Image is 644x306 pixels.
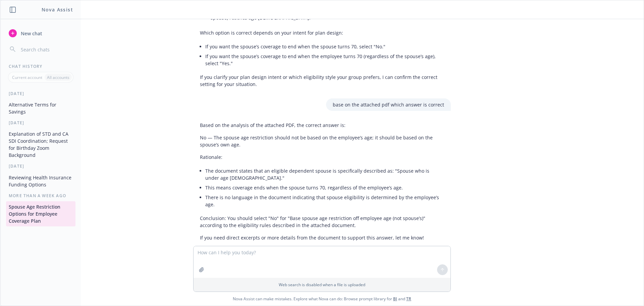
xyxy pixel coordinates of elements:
[6,128,75,161] button: Explanation of STD and CA SDI Coordination; Request for Birthday Zoom Background
[42,6,73,13] h1: Nova Assist
[200,134,444,148] p: No — The spouse age restriction should not be based on the employee’s age; it should be based on ...
[6,27,75,39] button: New chat
[205,42,444,51] li: If you want the spouse’s coverage to end when the spouse turns 70, select "No."
[1,193,81,199] div: More than a week ago
[19,30,42,37] span: New chat
[12,75,42,80] p: Current account
[47,75,69,80] p: All accounts
[200,74,444,88] p: If you clarify your plan design intent or which eligibility style your group prefers, I can confi...
[200,122,444,129] p: Based on the analysis of the attached PDF, the correct answer is:
[205,51,444,68] li: If you want the spouse’s coverage to end when the employee turns 70 (regardless of the spouse’s a...
[200,154,444,161] p: Rationale:
[205,166,444,183] li: The document states that an eligible dependent spouse is specifically described as: "Spouse who i...
[406,296,411,302] a: TR
[3,292,641,306] span: Nova Assist can make mistakes. Explore what Nova can do: Browse prompt library for and
[200,215,444,229] p: Conclusion: You should select "No" for "Base spouse age restriction off employee age (not spouse’...
[1,63,81,69] div: Chat History
[200,234,444,241] p: If you need direct excerpts or more details from the document to support this answer, let me know!
[6,172,75,190] button: Reviewing Health Insurance Funding Options
[1,120,81,126] div: [DATE]
[6,201,75,226] button: Spouse Age Restriction Options for Employee Coverage Plan
[1,163,81,169] div: [DATE]
[6,99,75,117] button: Alternative Terms for Savings
[205,192,444,209] li: There is no language in the document indicating that spouse eligibility is determined by the empl...
[200,29,444,36] p: Which option is correct depends on your intent for plan design:
[393,296,397,302] a: BI
[19,45,73,54] input: Search chats
[198,282,446,288] p: Web search is disabled when a file is uploaded
[1,91,81,96] div: [DATE]
[205,183,444,192] li: This means coverage ends when the spouse turns 70, regardless of the employee’s age.
[333,101,444,108] p: base on the attached pdf which answer is correct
